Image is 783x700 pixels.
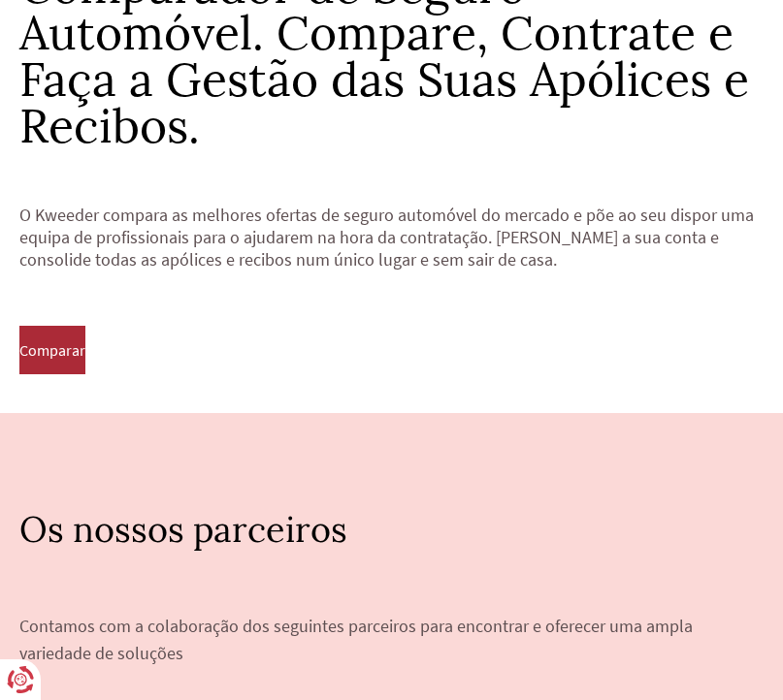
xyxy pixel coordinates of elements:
span: Comparar [19,341,85,359]
button: Comparar [19,326,85,374]
a: Comparar [19,346,85,359]
h2: Os nossos parceiros [19,510,764,581]
p: Contamos com a colaboração dos seguintes parceiros para encontrar e oferecer uma ampla variedade ... [19,582,764,669]
h2: O Kweeder compara as melhores ofertas de seguro automóvel do mercado e põe ao seu dispor uma equi... [19,180,764,326]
